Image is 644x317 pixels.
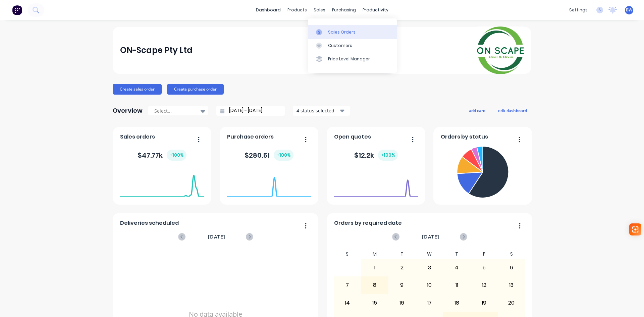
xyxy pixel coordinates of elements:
div: S [334,249,361,259]
button: Create purchase order [167,84,224,95]
div: + 100 % [167,150,186,161]
div: 7 [334,277,361,294]
div: 19 [471,295,497,311]
div: productivity [359,5,392,15]
div: + 100 % [274,150,293,161]
div: M [361,249,388,259]
a: Sales Orders [308,25,397,39]
span: Orders by status [441,133,488,141]
div: Price Level Manager [328,56,370,62]
div: 9 [389,277,416,294]
span: Sales orders [120,133,155,141]
div: 14 [334,295,361,311]
div: Sales Orders [328,29,356,35]
div: S [498,249,525,259]
div: 2 [389,259,416,276]
a: Customers [308,39,397,52]
span: Purchase orders [227,133,274,141]
div: 18 [443,295,470,311]
div: 11 [443,277,470,294]
div: 12 [471,277,497,294]
div: ON-Scape Pty Ltd [120,44,193,57]
div: T [388,249,416,259]
div: 17 [416,295,443,311]
div: 4 [443,259,470,276]
span: BW [626,7,632,13]
div: F [470,249,498,259]
a: dashboard [253,5,284,15]
button: Create sales order [113,84,162,95]
div: $ 280.51 [245,150,293,161]
span: Open quotes [334,133,371,141]
div: $ 47.77k [138,150,186,161]
div: + 100 % [378,150,398,161]
span: Deliveries scheduled [120,219,179,227]
div: 16 [389,295,416,311]
div: 10 [416,277,443,294]
div: 6 [498,259,525,276]
div: purchasing [329,5,359,15]
button: edit dashboard [494,106,531,115]
div: 13 [498,277,525,294]
img: Factory [12,5,22,15]
button: add card [465,106,490,115]
div: 1 [361,259,388,276]
div: Overview [113,104,143,117]
div: 15 [361,295,388,311]
div: $ 12.2k [354,150,398,161]
div: T [443,249,471,259]
div: 5 [471,259,497,276]
div: sales [310,5,329,15]
div: products [284,5,310,15]
div: W [416,249,443,259]
span: [DATE] [208,233,225,241]
div: 20 [498,295,525,311]
div: 8 [361,277,388,294]
a: Price Level Manager [308,52,397,66]
div: 3 [416,259,443,276]
div: Customers [328,43,352,49]
img: ON-Scape Pty Ltd [477,27,524,74]
button: 4 status selected [293,106,350,116]
div: settings [566,5,591,15]
span: [DATE] [422,233,439,241]
div: 4 status selected [297,107,339,114]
